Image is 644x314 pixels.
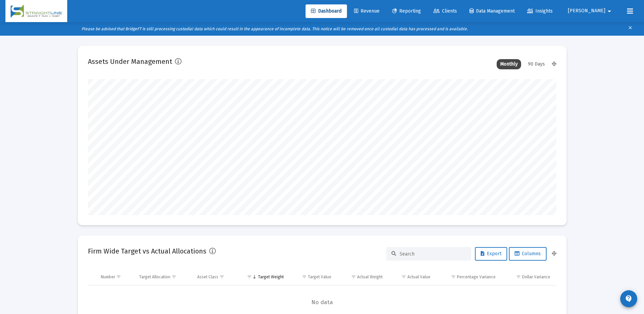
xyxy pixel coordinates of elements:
td: Column Dollar Variance [500,269,556,285]
div: Percentage Variance [457,274,496,280]
span: Dashboard [311,8,342,14]
span: Show filter options for column 'Dollar Variance' [516,274,521,279]
span: Show filter options for column 'Target Allocation' [171,274,177,279]
mat-icon: clear [628,24,633,34]
span: Insights [527,8,553,14]
td: Column Number [96,269,135,285]
a: Revenue [349,4,385,18]
div: Target Weight [258,274,284,280]
td: Column Actual Weight [336,269,387,285]
span: Show filter options for column 'Target Weight' [247,274,252,279]
div: Actual Value [407,274,430,280]
td: Column Target Weight [238,269,289,285]
input: Search [400,251,466,257]
span: No data [88,299,556,306]
div: 90 Days [525,59,548,69]
button: [PERSON_NAME] [560,4,622,18]
span: Show filter options for column 'Target Value' [302,274,307,279]
span: [PERSON_NAME] [568,8,605,14]
span: Revenue [354,8,380,14]
span: Show filter options for column 'Actual Value' [401,274,406,279]
td: Column Actual Value [387,269,435,285]
span: Clients [434,8,457,14]
h2: Assets Under Management [88,56,172,67]
span: Show filter options for column 'Actual Weight' [351,274,356,279]
td: Column Percentage Variance [435,269,500,285]
a: Data Management [464,4,520,18]
span: Reporting [392,8,421,14]
img: Dashboard [11,4,62,18]
div: Asset Class [197,274,218,280]
div: Number [101,274,115,280]
mat-icon: contact_support [625,295,633,303]
span: Columns [515,251,541,257]
div: Monthly [497,59,521,69]
div: Target Value [308,274,331,280]
i: Please be advised that BridgeFT is still processing custodial data which could result in the appe... [81,27,468,31]
a: Clients [428,4,462,18]
h2: Firm Wide Target vs Actual Allocations [88,246,206,257]
div: Dollar Variance [522,274,550,280]
mat-icon: arrow_drop_down [605,4,613,18]
td: Column Asset Class [192,269,238,285]
span: Export [481,251,501,257]
span: Show filter options for column 'Percentage Variance' [451,274,456,279]
a: Dashboard [306,4,347,18]
div: Target Allocation [139,274,170,280]
div: Actual Weight [357,274,383,280]
span: Show filter options for column 'Asset Class' [219,274,224,279]
span: Data Management [470,8,515,14]
span: Show filter options for column 'Number' [116,274,121,279]
button: Export [475,247,507,261]
td: Column Target Value [289,269,336,285]
td: Column Target Allocation [134,269,192,285]
a: Insights [522,4,558,18]
button: Columns [509,247,547,261]
a: Reporting [387,4,426,18]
